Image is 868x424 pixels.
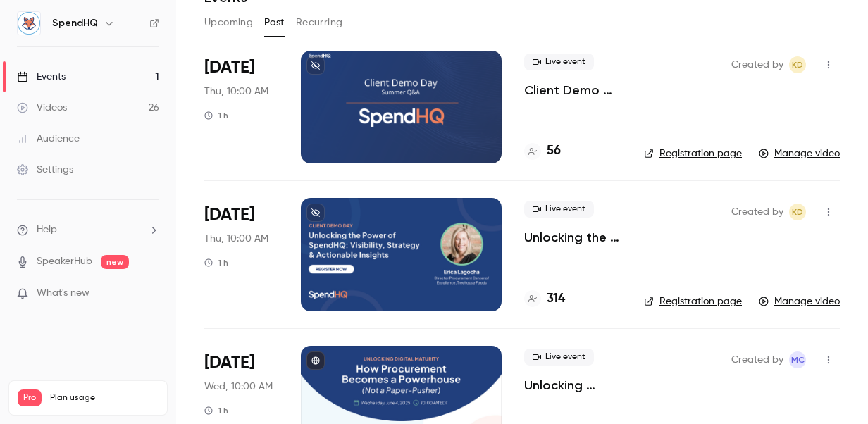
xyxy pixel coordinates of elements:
[264,11,285,34] button: Past
[789,204,806,220] span: Kelly Divine
[791,351,805,368] span: MC
[547,142,561,161] h4: 56
[524,229,621,246] a: Unlocking the Power of SpendHQ: Visibility, Strategy & Actionable Insights
[37,223,57,237] span: Help
[204,110,228,121] div: 1 h
[524,54,594,70] span: Live event
[204,198,278,311] div: Jun 26 Thu, 10:00 AM (America/New York)
[204,351,254,374] span: [DATE]
[17,223,159,237] li: help-dropdown-opener
[644,146,742,161] a: Registration page
[759,294,840,308] a: Manage video
[37,286,89,301] span: What's new
[17,70,66,84] div: Events
[524,201,594,218] span: Live event
[142,287,159,300] iframe: Noticeable Trigger
[789,351,806,368] span: Maxime Caputo
[204,51,278,163] div: Jul 31 Thu, 10:00 AM (America/New York)
[17,132,80,146] div: Audience
[731,56,783,73] span: Created by
[524,377,621,394] a: Unlocking Digital Maturity: How Procurement Becomes a Powerhouse (Not a Paper-Pusher)
[792,204,803,220] span: KD
[17,101,67,115] div: Videos
[37,254,92,269] a: SpeakerHub
[17,163,73,177] div: Settings
[204,232,268,246] span: Thu, 10:00 AM
[18,12,40,35] img: SpendHQ
[204,405,228,416] div: 1 h
[524,289,565,308] a: 314
[18,389,42,406] span: Pro
[204,380,273,394] span: Wed, 10:00 AM
[204,85,268,99] span: Thu, 10:00 AM
[204,11,253,34] button: Upcoming
[547,289,565,308] h4: 314
[789,56,806,73] span: Kelly Divine
[524,142,561,161] a: 56
[524,82,621,99] a: Client Demo Day: Summer Q&A
[50,392,159,404] span: Plan usage
[296,11,343,34] button: Recurring
[731,204,783,220] span: Created by
[644,294,742,308] a: Registration page
[524,349,594,366] span: Live event
[101,255,129,269] span: new
[731,351,783,368] span: Created by
[204,257,228,268] div: 1 h
[204,56,254,79] span: [DATE]
[52,16,98,30] h6: SpendHQ
[792,56,803,73] span: KD
[204,204,254,226] span: [DATE]
[759,146,840,161] a: Manage video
